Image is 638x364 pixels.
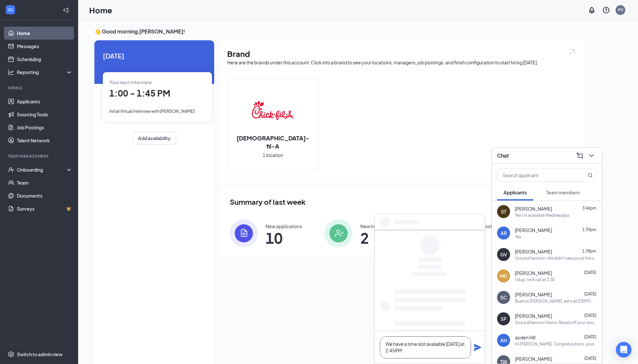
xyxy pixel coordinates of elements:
[582,206,596,211] span: 3:46pm
[588,152,595,160] svg: ChevronDown
[474,344,481,351] svg: Plane
[515,291,552,298] span: [PERSON_NAME]
[17,134,73,147] a: Talent Network
[515,277,555,282] div: Okay, I will call at 3:30
[252,90,294,131] img: Chick-fil-A
[17,166,67,173] div: Onboarding
[515,255,597,261] div: Good afternoon, We didn't see you at the virtual interview [DATE]. Are you still interested in th...
[8,85,71,91] div: Hiring
[227,48,576,59] h1: Brand
[515,213,569,218] div: Yes I'm available Wednesdays
[109,79,152,85] span: Your next interview
[497,169,575,181] input: Search applicant
[263,151,283,159] span: 1 location
[515,234,521,240] div: Yes
[515,205,552,212] span: [PERSON_NAME]
[515,270,552,276] span: [PERSON_NAME]
[17,27,73,40] a: Home
[228,134,318,150] h2: [DEMOGRAPHIC_DATA]-fil-A
[109,109,195,114] span: Initial Virtual Interview with [PERSON_NAME]
[501,230,507,236] div: AR
[360,223,381,229] div: New hires
[17,69,73,75] div: Reporting
[63,7,69,13] svg: Collapse
[17,121,73,134] a: Job Postings
[602,6,610,14] svg: QuestionInfo
[500,294,507,301] div: SC
[94,28,584,35] h3: 👋 Good morning, [PERSON_NAME] !
[501,208,506,215] div: ST
[515,334,535,341] span: ayden Hill
[588,173,593,178] svg: MagnifyingGlass
[17,202,73,215] a: SurveysCrown
[568,48,576,56] img: open.6027fd2a22e1237b5b06.svg
[103,51,206,61] span: [DATE]
[582,227,596,232] span: 1:39pm
[515,298,597,304] div: Buenos [PERSON_NAME], esto es [DEMOGRAPHIC_DATA]-fil-A Corsicana. Cuando se trata de programar en...
[230,219,258,247] img: icon
[7,6,14,13] svg: WorkstreamLogo
[497,152,509,159] h3: Chat
[584,313,596,318] span: [DATE]
[227,59,576,66] div: Here are the brands under this account. Click into a brand to see your locations, managers, job p...
[504,189,527,195] span: Applicants
[17,40,73,53] a: Messages
[109,88,170,98] span: 1:00 - 1:45 PM
[616,342,631,357] div: Open Intercom Messenger
[8,166,14,173] svg: UserCheck
[17,176,73,189] a: Team
[380,336,471,358] textarea: We have a time slot available [DATE] at 2:45PM.
[515,313,552,319] span: [PERSON_NAME]
[500,273,507,279] div: MD
[576,152,584,160] svg: ComposeMessage
[8,153,71,159] div: Team Management
[515,341,597,347] div: Hi [PERSON_NAME]. Congratulations, your onsite interview with [DEMOGRAPHIC_DATA]-fil-A for PM Hos...
[501,316,506,322] div: SP
[17,189,73,202] a: Documents
[515,356,552,362] span: [PERSON_NAME]
[325,219,353,247] img: icon
[17,108,73,121] a: Sourcing Tools
[500,251,507,258] div: GV
[584,356,596,361] span: [DATE]
[582,249,596,253] span: 1:38pm
[515,320,597,325] div: Good afternoon Serria, Based off your resume, you would not be eligible for the shift leader role...
[515,227,552,233] span: [PERSON_NAME]
[584,270,596,275] span: [DATE]
[8,69,14,75] svg: Analysis
[89,5,112,16] h1: Home
[17,95,73,108] a: Applicants
[500,337,507,344] div: AH
[584,334,596,339] span: [DATE]
[588,6,596,14] svg: Notifications
[266,232,302,244] span: 10
[132,132,176,145] button: Add availability
[360,232,381,244] span: 2
[266,223,302,229] div: New applications
[586,150,597,161] button: ChevronDown
[584,292,596,296] span: [DATE]
[17,53,73,66] a: Scheduling
[515,248,552,255] span: [PERSON_NAME]
[575,150,585,161] button: ComposeMessage
[618,7,623,13] div: PD
[8,351,14,357] svg: Settings
[230,196,306,208] span: Summary of last week
[546,189,580,195] span: Team members
[17,351,62,357] div: Switch to admin view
